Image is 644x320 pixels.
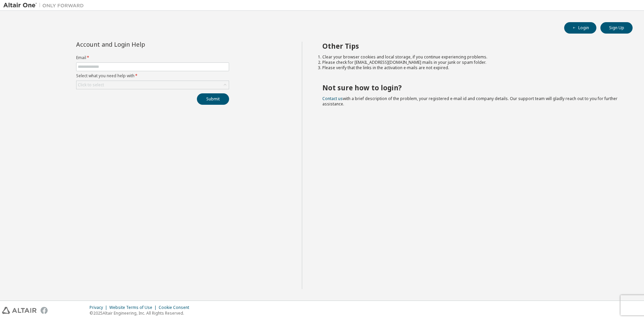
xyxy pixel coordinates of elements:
[322,42,621,50] h2: Other Tips
[197,93,229,105] button: Submit
[159,305,193,310] div: Cookie Consent
[76,81,229,89] div: Click to select
[322,96,618,107] span: with a brief description of the problem, your registered e-mail id and company details. Our suppo...
[109,305,159,310] div: Website Terms of Use
[76,55,229,60] label: Email
[76,42,199,47] div: Account and Login Help
[564,22,596,34] button: Login
[322,65,621,71] li: Please verify that the links in the activation e-mails are not expired.
[90,310,193,316] p: © 2025 Altair Engineering, Inc. All Rights Reserved.
[600,22,633,34] button: Sign Up
[322,96,343,101] a: Contact us
[322,60,621,65] li: Please check for [EMAIL_ADDRESS][DOMAIN_NAME] mails in your junk or spam folder.
[78,82,104,88] div: Click to select
[3,2,87,9] img: Altair One
[2,307,37,314] img: altair_logo.svg
[322,54,621,60] li: Clear your browser cookies and local storage, if you continue experiencing problems.
[41,307,48,314] img: facebook.svg
[90,305,109,310] div: Privacy
[76,73,229,79] label: Select what you need help with
[322,83,621,92] h2: Not sure how to login?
